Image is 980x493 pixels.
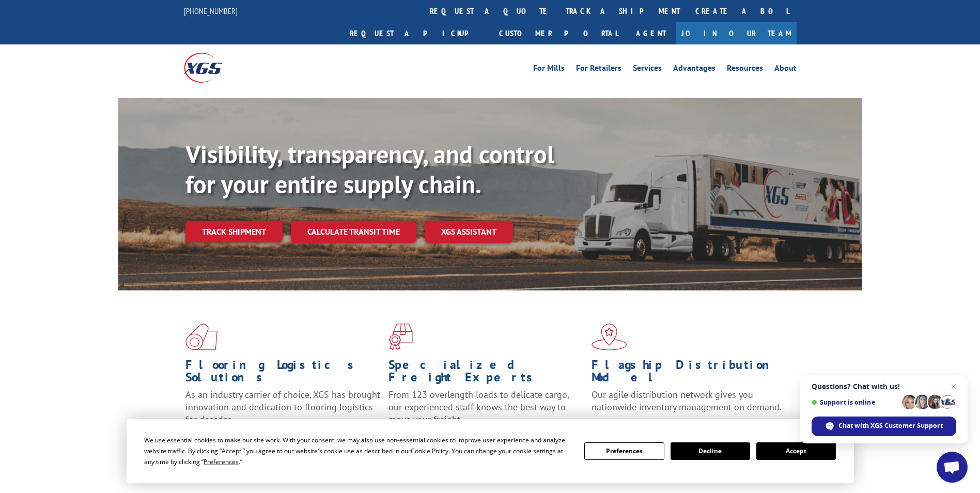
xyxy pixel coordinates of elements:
h1: Flooring Logistics Solutions [185,359,381,389]
span: Cookie Policy [411,446,448,455]
a: Calculate transit time [291,221,416,243]
a: About [774,64,797,75]
a: Services [633,64,662,75]
a: [PHONE_NUMBER] [184,6,238,16]
div: Chat with XGS Customer Support [812,417,956,436]
a: Resources [727,64,763,75]
h1: Flagship Distribution Model [592,359,787,389]
a: Request a pickup [342,22,491,44]
span: As an industry carrier of choice, XGS has brought innovation and dedication to flooring logistics... [185,389,380,425]
span: Close chat [947,380,960,393]
span: Support is online [812,398,898,406]
img: xgs-icon-focused-on-flooring-red [388,323,413,350]
div: Cookie Consent Prompt [127,419,854,483]
a: Advantages [673,64,715,75]
div: Open chat [937,452,968,483]
p: From 123 overlength loads to delicate cargo, our experienced staff knows the best way to move you... [388,389,584,435]
button: Decline [671,442,750,460]
a: Customer Portal [491,22,626,44]
div: We use essential cookies to make our site work. With your consent, we may also use non-essential ... [144,435,572,467]
a: For Retailers [576,64,621,75]
span: Our agile distribution network gives you nationwide inventory management on demand. [592,389,782,413]
h1: Specialized Freight Experts [388,359,584,389]
span: Questions? Chat with us! [812,382,956,391]
b: Visibility, transparency, and control for your entire supply chain. [185,138,554,200]
span: Preferences [204,457,239,466]
span: Chat with XGS Customer Support [838,421,943,430]
img: xgs-icon-total-supply-chain-intelligence-red [185,323,217,350]
button: Accept [756,442,836,460]
a: For Mills [533,64,565,75]
button: Preferences [584,442,664,460]
a: XGS ASSISTANT [425,221,513,243]
a: Track shipment [185,221,283,242]
a: Join Our Team [676,22,797,44]
img: xgs-icon-flagship-distribution-model-red [592,323,627,350]
a: Agent [626,22,676,44]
